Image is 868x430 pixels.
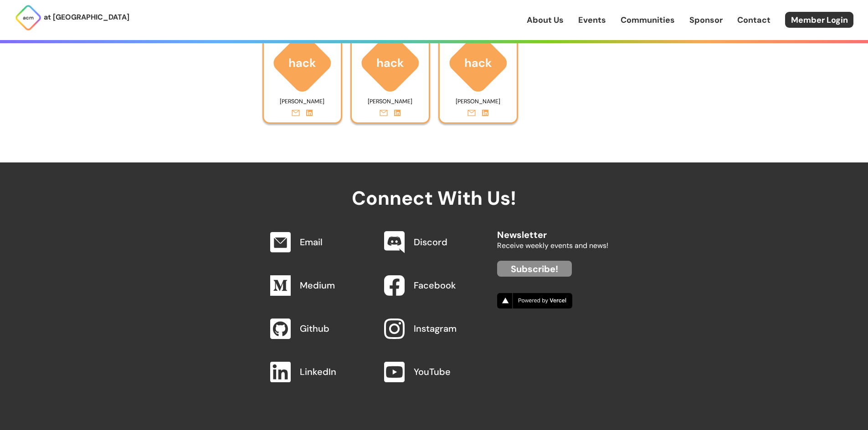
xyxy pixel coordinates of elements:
img: Medium [270,275,291,296]
img: ACM logo [264,32,341,94]
a: Subscribe! [497,261,572,277]
img: Vercel [497,293,572,309]
a: Facebook [414,279,456,291]
img: YouTube [384,362,405,382]
img: Instagram [384,319,405,339]
a: at [GEOGRAPHIC_DATA] [15,4,129,31]
img: LinkedIn [270,362,291,382]
a: Instagram [414,323,457,334]
a: Contact [737,14,770,26]
a: LinkedIn [300,366,336,378]
a: Github [300,323,329,334]
img: ACM logo [440,32,517,94]
a: Events [578,14,606,26]
p: [PERSON_NAME] [444,95,513,109]
p: Receive weekly events and news! [497,240,608,252]
p: at [GEOGRAPHIC_DATA] [44,11,129,23]
a: Discord [414,236,447,248]
p: [PERSON_NAME] [356,95,425,109]
img: ACM logo [352,32,429,94]
a: Member Login [785,12,853,28]
a: Communities [621,14,675,26]
img: ACM Logo [15,4,42,31]
p: [PERSON_NAME] [268,95,337,109]
img: Facebook [384,275,405,296]
h2: Newsletter [497,221,608,240]
img: Github [270,319,291,339]
a: Sponsor [689,14,723,26]
img: Email [270,232,291,252]
img: Discord [384,231,405,254]
a: Medium [300,279,335,291]
a: About Us [527,14,564,26]
h2: Connect With Us! [260,162,608,209]
a: YouTube [414,366,451,378]
a: Email [300,236,323,248]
